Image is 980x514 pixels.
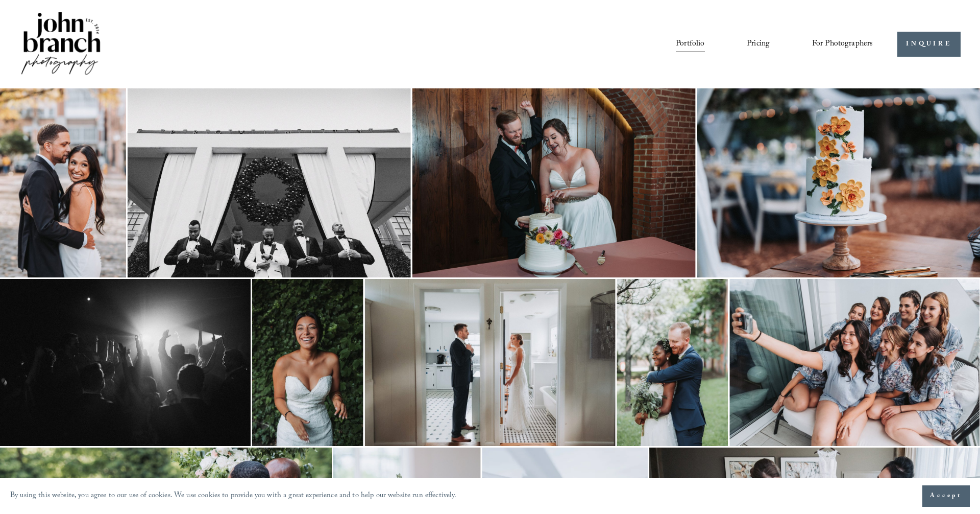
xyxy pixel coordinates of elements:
img: A group of women in matching pajamas taking a selfie on a balcony, smiling and posing together. [729,279,979,446]
p: By using this website, you agree to our use of cookies. We use cookies to provide you with a grea... [10,489,457,504]
a: INQUIRE [897,32,960,57]
img: Smiling bride in strapless white dress with green leafy background. [252,279,363,446]
a: folder dropdown [812,36,873,53]
span: Accept [930,491,962,501]
img: A couple is playfully cutting their wedding cake. The bride is wearing a white strapless gown, an... [412,88,696,277]
img: A bride and groom embrace outdoors, smiling; the bride holds a green bouquet, and the groom wears... [617,279,728,446]
img: Group of men in tuxedos standing under a large wreath on a building's entrance. [128,88,411,277]
a: Portfolio [676,36,704,53]
span: For Photographers [812,36,873,52]
a: Pricing [747,36,770,53]
img: A bride in a white dress and a groom in a suit preparing in adjacent rooms with a bathroom and ki... [365,279,616,446]
button: Accept [922,485,970,507]
img: John Branch IV Photography [19,10,102,79]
